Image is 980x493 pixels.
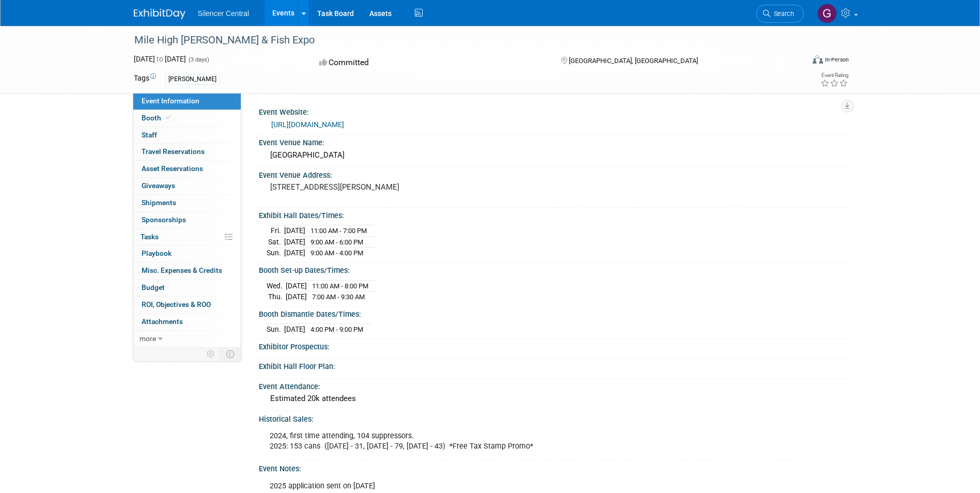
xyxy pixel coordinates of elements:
td: Toggle Event Tabs [220,347,241,361]
span: (3 days) [188,56,209,63]
a: Giveaways [133,178,241,194]
span: Event Information [142,97,199,105]
a: Event Information [133,93,241,110]
div: Booth Dismantle Dates/Times: [259,306,847,319]
td: Tags [134,73,156,85]
div: In-Person [825,56,849,64]
span: Playbook [142,249,172,257]
a: Attachments [133,314,241,330]
span: 9:00 AM - 6:00 PM [310,238,363,246]
td: [DATE] [286,291,307,302]
span: Shipments [142,198,176,207]
td: Sat. [267,236,284,248]
img: ExhibitDay [134,9,185,19]
img: Griffin Brown [817,4,837,23]
span: 9:00 AM - 4:00 PM [310,249,363,257]
div: [PERSON_NAME] [165,74,220,85]
span: to [155,55,165,63]
a: Shipments [133,195,241,211]
img: Format-Inperson.png [813,55,823,64]
td: Wed. [267,280,286,291]
div: Estimated 20k attendees [267,391,839,407]
a: Search [756,5,804,23]
span: Giveaways [142,181,175,190]
a: Playbook [133,245,241,262]
div: Event Notes: [259,461,847,474]
span: Travel Reservations [142,147,205,156]
td: [DATE] [284,236,305,248]
span: [GEOGRAPHIC_DATA], [GEOGRAPHIC_DATA] [569,57,698,65]
span: Booth [142,114,173,122]
span: 7:00 AM - 9:30 AM [312,293,365,301]
span: ROI, Objectives & ROO [142,300,211,309]
i: Booth reservation complete [166,115,171,120]
span: Misc. Expenses & Credits [142,266,222,274]
a: Budget [133,280,241,296]
div: Exhibit Hall Floor Plan: [259,359,847,372]
a: Sponsorships [133,212,241,228]
a: Tasks [133,229,241,245]
pre: [STREET_ADDRESS][PERSON_NAME] [270,182,492,192]
div: Exhibitor Prospectus: [259,339,847,352]
a: Travel Reservations [133,144,241,160]
span: Tasks [141,233,159,241]
td: [DATE] [286,280,307,291]
span: Staff [142,131,157,139]
div: Event Website: [259,104,847,117]
span: Attachments [142,317,183,326]
td: Sun. [267,248,284,258]
span: 11:00 AM - 8:00 PM [312,282,368,290]
div: [GEOGRAPHIC_DATA] [267,147,839,163]
span: Silencer Central [198,9,250,18]
a: [URL][DOMAIN_NAME] [271,120,344,129]
div: Event Venue Name: [259,135,847,148]
div: Exhibit Hall Dates/Times: [259,208,847,221]
div: Mile High [PERSON_NAME] & Fish Expo [131,31,788,50]
a: Misc. Expenses & Credits [133,263,241,279]
div: Historical Sales: [259,411,847,424]
span: Budget [142,283,165,291]
td: Thu. [267,291,286,302]
a: more [133,331,241,347]
div: 2024, first time attending, 104 suppressors. 2025: 153 cans ([DATE] - 31, [DATE] - 79, [DATE] - 4... [262,426,732,457]
div: Event Format [743,54,849,69]
div: Committed [316,54,545,72]
span: [DATE] [DATE] [134,55,186,63]
a: Asset Reservations [133,161,241,177]
div: Event Venue Address: [259,167,847,180]
td: [DATE] [284,225,305,237]
td: Fri. [267,225,284,237]
span: Asset Reservations [142,164,203,173]
span: Sponsorships [142,215,186,224]
div: Booth Set-up Dates/Times: [259,263,847,275]
span: Search [770,10,794,18]
div: Event Rating [820,73,848,78]
span: 11:00 AM - 7:00 PM [310,227,367,235]
td: Personalize Event Tab Strip [202,347,220,361]
a: ROI, Objectives & ROO [133,297,241,313]
td: [DATE] [284,324,305,335]
td: Sun. [267,324,284,335]
a: Booth [133,110,241,127]
a: Staff [133,127,241,144]
span: more [139,334,156,343]
td: [DATE] [284,248,305,258]
div: Event Attendance: [259,379,847,392]
span: 4:00 PM - 9:00 PM [310,326,363,333]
